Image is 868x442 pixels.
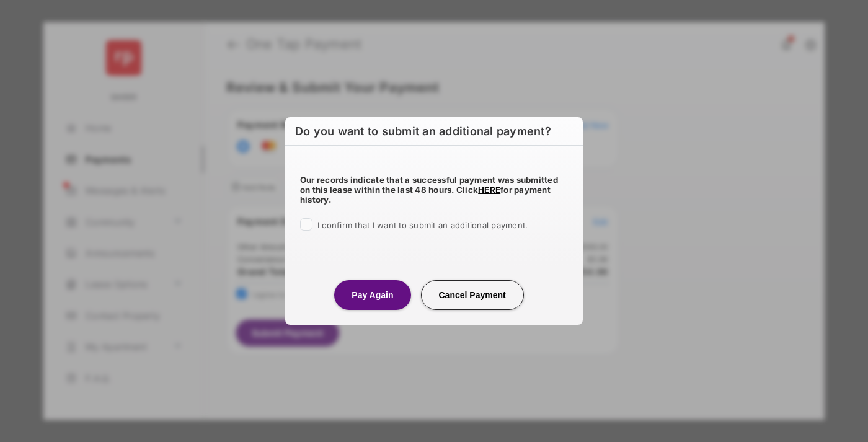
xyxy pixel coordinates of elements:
a: HERE [478,185,500,195]
button: Pay Again [334,280,410,310]
h6: Do you want to submit an additional payment? [285,117,583,146]
span: I confirm that I want to submit an additional payment. [317,220,528,230]
button: Cancel Payment [421,280,524,310]
h5: Our records indicate that a successful payment was submitted on this lease within the last 48 hou... [300,175,568,205]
